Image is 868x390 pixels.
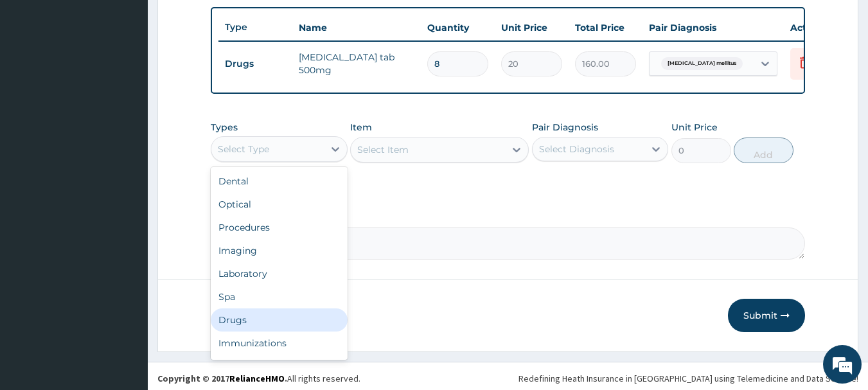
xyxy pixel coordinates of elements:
div: Immunizations [211,332,348,355]
span: We're online! [75,114,177,244]
div: Redefining Heath Insurance in [GEOGRAPHIC_DATA] using Telemedicine and Data Science! [518,372,858,385]
div: Dental [211,170,348,193]
th: Quantity [421,15,495,40]
div: Select Type [218,143,269,155]
div: Imaging [211,239,348,262]
th: Type [218,15,292,39]
div: Laboratory [211,262,348,285]
th: Actions [784,15,848,40]
a: RelianceHMO [229,373,285,384]
div: Chat with us now [67,72,216,89]
label: Comment [211,209,806,220]
div: Drugs [211,308,348,332]
label: Types [211,122,238,133]
div: Optical [211,193,348,216]
div: Select Diagnosis [539,143,614,155]
th: Unit Price [495,15,569,40]
strong: Copyright © 2017 . [157,373,287,384]
td: [MEDICAL_DATA] tab 500mg [292,44,421,83]
button: Submit [728,299,805,332]
textarea: Type your message and hit 'Enter' [6,256,245,301]
th: Total Price [569,15,642,40]
div: Procedures [211,216,348,239]
label: Pair Diagnosis [532,121,598,134]
div: Spa [211,285,348,308]
button: Add [734,137,793,163]
div: Others [211,355,348,378]
th: Pair Diagnosis [642,15,784,40]
th: Name [292,15,421,40]
label: Unit Price [671,121,718,134]
img: d_794563401_company_1708531726252_794563401 [24,64,52,96]
td: Drugs [218,52,292,76]
span: [MEDICAL_DATA] mellitus [661,57,743,70]
label: Item [350,121,372,134]
div: Minimize live chat window [211,6,242,37]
